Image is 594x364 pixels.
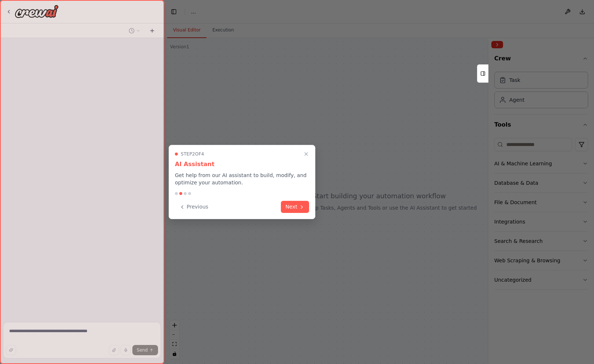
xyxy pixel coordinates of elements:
button: Previous [175,201,213,213]
button: Next [281,201,309,213]
p: Get help from our AI assistant to build, modify, and optimize your automation. [175,172,309,186]
span: Step 2 of 4 [181,151,204,157]
button: Hide left sidebar [169,7,179,17]
button: Close walkthrough [302,150,311,158]
h3: AI Assistant [175,160,309,169]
